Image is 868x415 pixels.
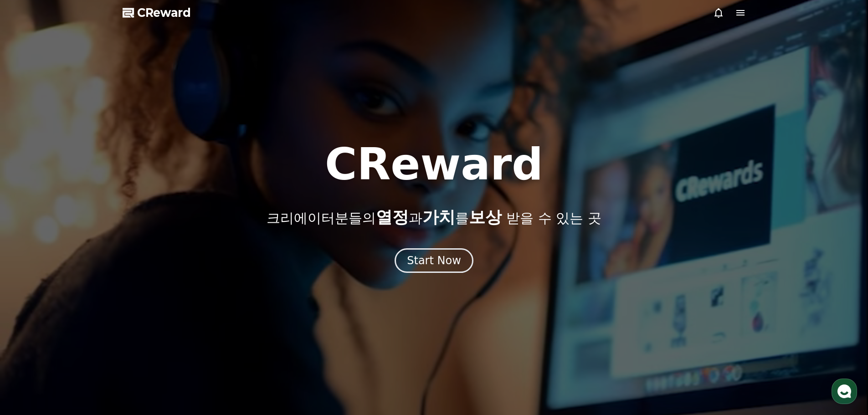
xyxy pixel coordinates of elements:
a: CReward [123,5,191,20]
span: CReward [137,5,191,20]
span: 보상 [469,208,502,226]
span: 설정 [141,302,152,310]
span: 홈 [29,302,34,310]
span: 열정 [376,208,409,226]
h1: CReward [325,143,543,186]
button: Start Now [395,248,473,273]
div: Start Now [407,253,461,268]
a: 설정 [118,289,175,312]
p: 크리에이터분들의 과 를 받을 수 있는 곳 [267,208,601,226]
span: 가치 [422,208,455,226]
a: 대화 [60,289,118,312]
a: 홈 [3,289,60,312]
span: 대화 [83,303,94,310]
a: Start Now [395,257,473,266]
